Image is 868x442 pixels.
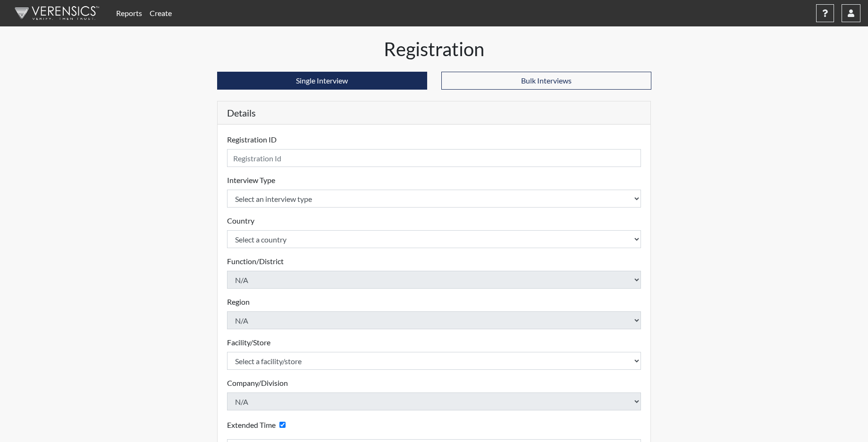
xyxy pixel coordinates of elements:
[218,101,651,125] h5: Details
[217,72,427,90] button: Single Interview
[227,377,288,389] label: Company/Division
[441,72,651,90] button: Bulk Interviews
[227,134,277,145] label: Registration ID
[227,149,641,167] input: Insert a Registration ID, which needs to be a unique alphanumeric value for each interviewee
[217,38,651,60] h1: Registration
[227,296,250,308] label: Region
[227,337,270,348] label: Facility/Store
[112,4,146,23] a: Reports
[227,215,254,226] label: Country
[227,175,275,186] label: Interview Type
[227,418,289,432] div: Checking this box will provide the interviewee with an accomodation of extra time to answer each ...
[146,4,176,23] a: Create
[227,419,276,431] label: Extended Time
[227,256,284,267] label: Function/District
